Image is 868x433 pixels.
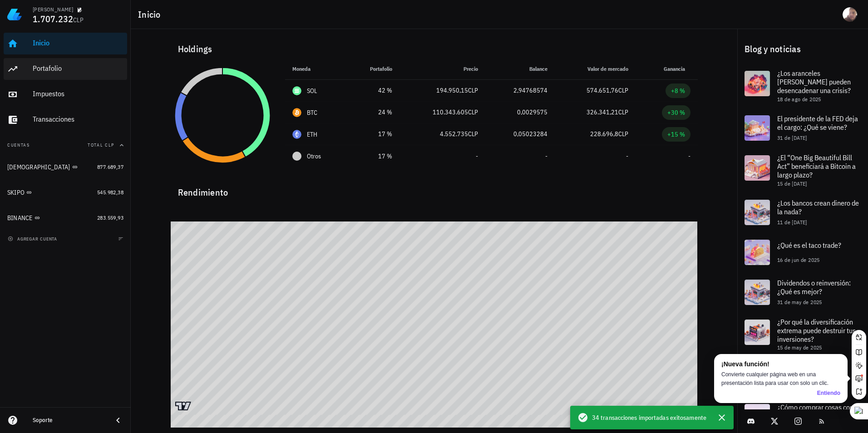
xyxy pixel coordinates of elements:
[4,84,127,105] a: Impuestos
[7,189,25,197] div: SKIPO
[777,180,807,187] span: 15 de [DATE]
[545,152,547,160] span: -
[97,163,123,170] span: 877.689,37
[592,413,706,423] span: 34 transacciones importadas exitosamente
[737,272,868,312] a: Dividendos o reinversión: ¿Qué es mejor? 31 de may de 2025
[493,108,547,117] div: 0,0029575
[171,178,698,200] div: Rendimiento
[777,317,856,344] span: ¿Por qué la diversificación extrema puede destruir tus inversiones?
[777,134,807,141] span: 31 de [DATE]
[468,86,478,94] span: CLP
[590,130,618,138] span: 228.696,8
[285,58,347,80] th: Moneda
[671,86,685,95] div: +8 %
[843,7,857,22] div: avatar
[307,130,318,139] div: ETH
[175,402,191,410] a: Charting by TradingView
[777,69,851,95] span: ¿Los aranceles [PERSON_NAME] pueden desencadenar una crisis?
[737,148,868,192] a: ¿El “One Big Beautiful Bill Act” beneficiará a Bitcoin a largo plazo? 15 de [DATE]
[626,152,628,160] span: -
[737,192,868,232] a: ¿Los bancos crean dinero de la nada? 11 de [DATE]
[777,299,822,305] span: 31 de may de 2025
[493,129,547,139] div: 0,05023284
[468,130,478,138] span: CLP
[777,344,822,351] span: 15 de may de 2025
[664,65,690,72] span: Ganancia
[4,156,127,178] a: [DEMOGRAPHIC_DATA] 877.689,37
[10,236,57,242] span: agregar cuenta
[688,152,690,160] span: -
[433,108,468,116] span: 110.343.605
[7,214,33,222] div: BINANCE
[618,86,628,94] span: CLP
[138,7,164,22] h1: Inicio
[73,16,84,24] span: CLP
[737,108,868,148] a: El presidente de la FED deja el cargo: ¿Qué se viene? 31 de [DATE]
[618,130,628,138] span: CLP
[667,130,685,139] div: +15 %
[436,86,468,94] span: 194.950,15
[4,58,127,80] a: Portafolio
[777,219,807,226] span: 11 de [DATE]
[7,7,22,22] img: LedgiFi
[33,39,123,47] div: Inicio
[4,207,127,229] a: BINANCE 283.559,93
[307,86,317,95] div: SOL
[777,96,821,103] span: 18 de ago de 2025
[493,86,547,95] div: 2,94768574
[97,214,123,221] span: 283.559,93
[476,152,478,160] span: -
[292,108,301,117] div: BTC-icon
[33,64,123,73] div: Portafolio
[737,34,868,64] div: Blog y noticias
[777,278,851,296] span: Dividendos o reinversión: ¿Qué es mejor?
[307,108,318,117] div: BTC
[33,13,73,25] span: 1.707.232
[171,34,698,64] div: Holdings
[485,58,555,80] th: Balance
[33,115,123,123] div: Transacciones
[33,89,123,98] div: Impuestos
[777,256,820,263] span: 16 de jun de 2025
[354,129,392,139] div: 17 %
[4,33,127,54] a: Inicio
[4,109,127,131] a: Transacciones
[667,108,685,117] div: +30 %
[737,312,868,357] a: ¿Por qué la diversificación extrema puede destruir tus inversiones? 15 de may de 2025
[354,108,392,117] div: 24 %
[468,108,478,116] span: CLP
[347,58,399,80] th: Portafolio
[292,86,301,95] div: SOL-icon
[777,114,858,132] span: El presidente de la FED deja el cargo: ¿Qué se viene?
[354,86,392,95] div: 42 %
[88,142,114,148] span: Total CLP
[587,108,618,116] span: 326.341,21
[7,163,70,171] div: [DEMOGRAPHIC_DATA]
[777,153,856,179] span: ¿El “One Big Beautiful Bill Act” beneficiará a Bitcoin a largo plazo?
[292,130,301,139] div: ETH-icon
[4,182,127,203] a: SKIPO 545.982,38
[399,58,485,80] th: Precio
[33,417,105,424] div: Soporte
[618,108,628,116] span: CLP
[307,152,321,161] span: Otros
[587,86,618,94] span: 574.651,76
[5,234,61,243] button: agregar cuenta
[777,198,859,216] span: ¿Los bancos crean dinero de la nada?
[737,64,868,108] a: ¿Los aranceles [PERSON_NAME] pueden desencadenar una crisis? 18 de ago de 2025
[737,232,868,272] a: ¿Qué es el taco trade? 16 de jun de 2025
[33,6,73,13] div: [PERSON_NAME]
[555,58,636,80] th: Valor de mercado
[440,130,468,138] span: 4.552.735
[97,189,123,196] span: 545.982,38
[4,134,127,156] button: CuentasTotal CLP
[354,152,392,161] div: 17 %
[777,241,841,250] span: ¿Qué es el taco trade?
